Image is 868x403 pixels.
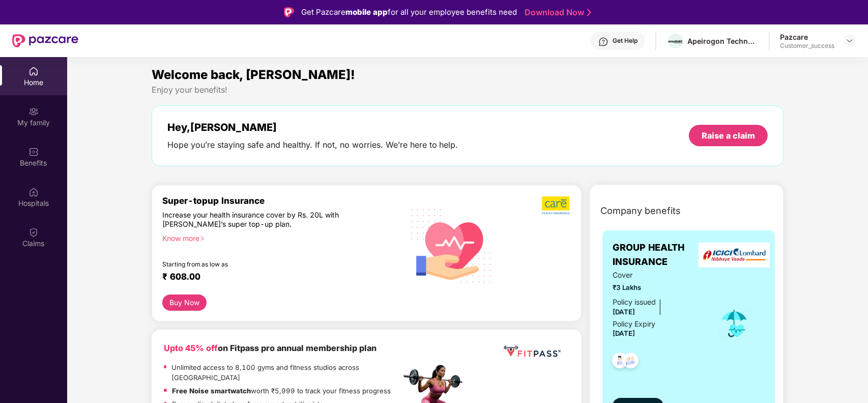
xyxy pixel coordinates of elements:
[172,387,251,395] strong: Free Noise smartwatch
[162,234,395,241] div: Know more
[152,67,355,82] span: Welcome back, [PERSON_NAME]!
[613,329,635,337] span: [DATE]
[618,350,643,374] img: svg+xml;base64,PHN2ZyB4bWxucz0iaHR0cDovL3d3dy53My5vcmcvMjAwMC9zdmciIHdpZHRoPSI0OC45NDMiIGhlaWdodD...
[28,147,39,157] img: svg+xml;base64,PHN2ZyBpZD0iQmVuZWZpdHMiIHhtbG5zPSJodHRwOi8vd3d3LnczLm9yZy8yMDAwL3N2ZyIgd2lkdGg9Ij...
[162,210,357,229] div: Increase your health insurance cover by Rs. 20L with [PERSON_NAME]’s super top-up plan.
[162,294,207,311] button: Buy Now
[598,37,609,47] img: svg+xml;base64,PHN2ZyBpZD0iSGVscC0zMngzMiIgeG1sbnM9Imh0dHA6Ly93d3cudzMub3JnLzIwMDAvc3ZnIiB3aWR0aD...
[613,308,635,316] span: [DATE]
[28,66,39,76] img: svg+xml;base64,PHN2ZyBpZD0iSG9tZSIgeG1sbnM9Imh0dHA6Ly93d3cudzMub3JnLzIwMDAvc3ZnIiB3aWR0aD0iMjAiIG...
[687,36,759,46] div: Apeirogon Technologies Private Limited
[164,343,377,353] b: on Fitpass pro annual membership plan
[613,37,638,45] div: Get Help
[171,362,400,383] p: Unlimited access to 8,100 gyms and fitness studios across [GEOGRAPHIC_DATA]
[780,32,834,42] div: Pazcare
[613,318,655,330] div: Policy Expiry
[28,187,39,197] img: svg+xml;base64,PHN2ZyBpZD0iSG9zcGl0YWxzIiB4bWxucz0iaHR0cDovL3d3dy53My5vcmcvMjAwMC9zdmciIHdpZHRoPS...
[613,240,704,270] span: GROUP HEALTH INSURANCE
[152,85,784,95] div: Enjoy your benefits!
[613,282,704,293] span: ₹3 Lakhs
[167,121,458,133] div: Hey, [PERSON_NAME]
[28,227,39,237] img: svg+xml;base64,PHN2ZyBpZD0iQ2xhaW0iIHhtbG5zPSJodHRwOi8vd3d3LnczLm9yZy8yMDAwL3N2ZyIgd2lkdGg9IjIwIi...
[668,39,683,45] img: logo.png
[699,243,770,267] img: insurerLogo
[780,42,834,50] div: Customer_success
[164,343,218,353] b: Upto 45% off
[846,37,854,45] img: svg+xml;base64,PHN2ZyBpZD0iRHJvcGRvd24tMzJ4MzIiIHhtbG5zPSJodHRwOi8vd3d3LnczLm9yZy8yMDAwL3N2ZyIgd2...
[284,7,294,17] img: Logo
[613,297,656,308] div: Policy issued
[345,7,388,17] strong: mobile app
[542,196,571,215] img: b5dec4f62d2307b9de63beb79f102df3.png
[702,130,755,141] div: Raise a claim
[162,260,358,267] div: Starting from as low as
[600,204,681,218] span: Company benefits
[587,7,591,18] img: Stroke
[613,270,704,281] span: Cover
[502,342,563,361] img: fppp.png
[162,196,401,206] div: Super-topup Insurance
[301,6,517,18] div: Get Pazcare for all your employee benefits need
[12,34,78,47] img: New Pazcare Logo
[718,307,751,340] img: icon
[162,272,391,284] div: ₹ 608.00
[167,140,458,150] div: Hope you’re staying safe and healthy. If not, no worries. We’re here to help.
[199,236,205,241] span: right
[172,386,391,396] p: worth ₹5,999 to track your fitness progress
[403,196,500,294] img: svg+xml;base64,PHN2ZyB4bWxucz0iaHR0cDovL3d3dy53My5vcmcvMjAwMC9zdmciIHhtbG5zOnhsaW5rPSJodHRwOi8vd3...
[28,106,39,117] img: svg+xml;base64,PHN2ZyB3aWR0aD0iMjAiIGhlaWdodD0iMjAiIHZpZXdCb3g9IjAgMCAyMCAyMCIgZmlsbD0ibm9uZSIgeG...
[607,350,632,374] img: svg+xml;base64,PHN2ZyB4bWxucz0iaHR0cDovL3d3dy53My5vcmcvMjAwMC9zdmciIHdpZHRoPSI0OC45NDMiIGhlaWdodD...
[525,7,588,18] a: Download Now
